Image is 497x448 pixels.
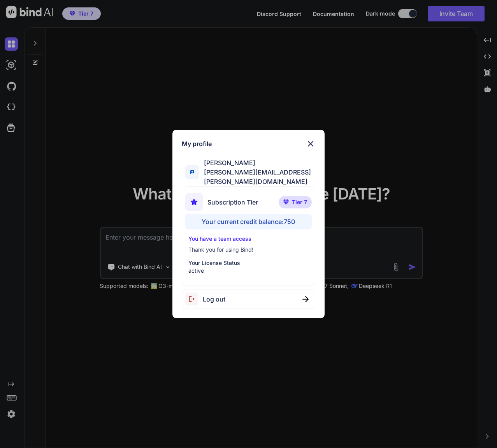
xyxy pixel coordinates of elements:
h1: My profile [182,139,212,148]
span: Tier 7 [292,198,307,206]
span: [PERSON_NAME][EMAIL_ADDRESS][PERSON_NAME][DOMAIN_NAME] [199,168,314,186]
p: Your License Status [188,259,308,267]
p: You have a team access [188,235,308,243]
img: premium [283,199,289,204]
img: logout [185,293,203,305]
div: Your current credit balance: 750 [185,214,311,229]
span: Subscription Tier [207,198,258,207]
p: active [188,267,308,275]
img: subscription [185,193,203,211]
span: [PERSON_NAME] [199,158,314,168]
span: Log out [203,295,225,304]
img: profile [190,170,194,174]
img: close [306,139,315,148]
img: close [302,296,309,302]
p: Thank you for using Bind! [188,246,308,254]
